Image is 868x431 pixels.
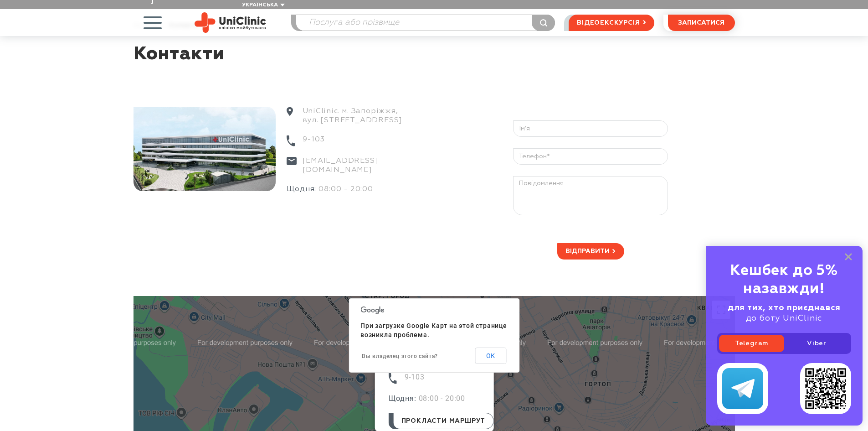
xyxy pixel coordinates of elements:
button: Відправити [557,243,624,260]
img: Uniclinic [195,12,266,33]
input: Послуга або прізвище [296,15,555,31]
button: ОК [475,348,506,364]
span: Українська [242,2,278,8]
button: записатися [668,15,735,31]
a: Viber [784,335,849,352]
div: UniClinic. м. Запоріжжя, вул. [STREET_ADDRESS] [287,107,422,135]
a: прокласти маршрут [388,413,493,429]
div: 9-103 [388,373,493,394]
span: прокласти маршрут [401,413,485,429]
a: 9-103 [303,135,325,146]
input: Телефон* [513,148,668,165]
a: Вы владелец этого сайта? [362,353,438,359]
div: 08:00 - 20:00 [388,394,493,413]
div: 08:00 - 20:00 [287,185,422,204]
span: При загрузке Google Карт на этой странице возникла проблема. [360,322,507,338]
div: до боту UniClinic [717,303,851,324]
button: Українська [240,2,285,9]
span: Щодня: [287,186,319,193]
h1: Контакти [134,43,735,75]
span: Щодня: [388,394,418,403]
div: Кешбек до 5% назавжди! [717,262,851,298]
span: Відправити [565,248,610,254]
b: для тих, хто приєднався [728,304,841,312]
span: відеоекскурсія [577,15,640,31]
a: [EMAIL_ADDRESS][DOMAIN_NAME] [303,156,422,175]
a: відеоекскурсія [569,15,654,31]
input: Ім’я [513,120,668,137]
span: записатися [678,20,724,26]
a: Telegram [719,335,784,352]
